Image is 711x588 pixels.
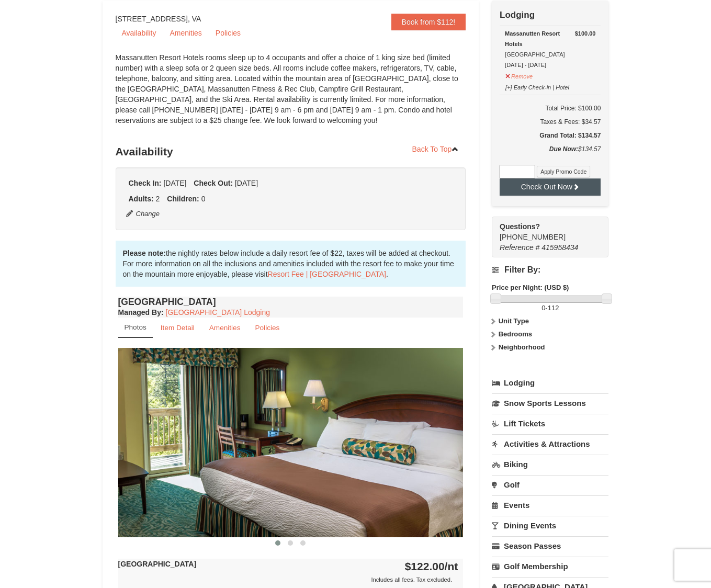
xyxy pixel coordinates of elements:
[500,222,540,231] strong: Questions?
[500,10,535,20] strong: Lodging
[505,69,533,82] button: Remove
[116,25,163,41] a: Availability
[129,179,162,187] strong: Check In:
[201,195,206,203] span: 0
[118,318,153,338] a: Photos
[268,270,386,278] a: Resort Fee | [GEOGRAPHIC_DATA]
[548,304,559,312] span: 112
[541,243,578,252] span: 415958434
[492,434,608,454] a: Activities & Attractions
[505,30,560,47] strong: Massanutten Resort Hotels
[541,304,545,312] span: 0
[163,25,208,41] a: Amenities
[500,144,601,165] div: $134.57
[129,195,154,203] strong: Adults:
[500,178,601,195] button: Check Out Now
[116,241,466,287] div: the nightly rates below include a daily resort fee of $22, taxes will be added at checkout. For m...
[405,560,458,572] strong: $122.00
[166,308,270,316] a: [GEOGRAPHIC_DATA] Lodging
[118,348,464,537] img: 18876286-36-6bbdb14b.jpg
[126,208,161,220] button: Change
[161,324,195,332] small: Item Detail
[500,103,601,114] h6: Total Price: $100.00
[499,317,529,325] strong: Unit Type
[492,495,608,515] a: Events
[492,455,608,474] a: Biking
[505,80,570,93] button: [+] Early Check-in | Hotel
[549,145,578,153] strong: Due Now:
[118,560,197,568] strong: [GEOGRAPHIC_DATA]
[500,243,539,252] span: Reference #
[500,117,601,127] div: Taxes & Fees: $34.57
[492,536,608,556] a: Season Passes
[492,265,608,275] h4: Filter By:
[163,179,186,187] span: [DATE]
[405,141,466,157] a: Back To Top
[492,414,608,433] a: Lift Tickets
[391,14,466,30] a: Book from $112!
[492,475,608,494] a: Golf
[499,343,545,351] strong: Neighborhood
[209,324,241,332] small: Amenities
[118,574,458,585] div: Includes all fees. Tax excluded.
[492,303,608,313] label: -
[235,179,258,187] span: [DATE]
[499,330,532,338] strong: Bedrooms
[500,130,601,141] h5: Grand Total: $134.57
[492,374,608,392] a: Lodging
[167,195,199,203] strong: Children:
[492,516,608,535] a: Dining Events
[492,557,608,576] a: Golf Membership
[445,560,458,572] span: /nt
[575,28,596,39] strong: $100.00
[118,308,164,316] strong: :
[202,318,247,338] a: Amenities
[255,324,279,332] small: Policies
[209,25,247,41] a: Policies
[116,52,466,136] div: Massanutten Resort Hotels rooms sleep up to 4 occupants and offer a choice of 1 king size bed (li...
[194,179,233,187] strong: Check Out:
[118,308,161,316] span: Managed By
[537,166,590,177] button: Apply Promo Code
[125,323,146,331] small: Photos
[492,284,569,291] strong: Price per Night: (USD $)
[118,297,464,307] h4: [GEOGRAPHIC_DATA]
[505,28,595,70] div: [GEOGRAPHIC_DATA] [DATE] - [DATE]
[154,318,201,338] a: Item Detail
[123,249,166,257] strong: Please note:
[116,141,466,162] h3: Availability
[500,221,590,241] span: [PHONE_NUMBER]
[248,318,286,338] a: Policies
[156,195,160,203] span: 2
[492,393,608,413] a: Snow Sports Lessons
